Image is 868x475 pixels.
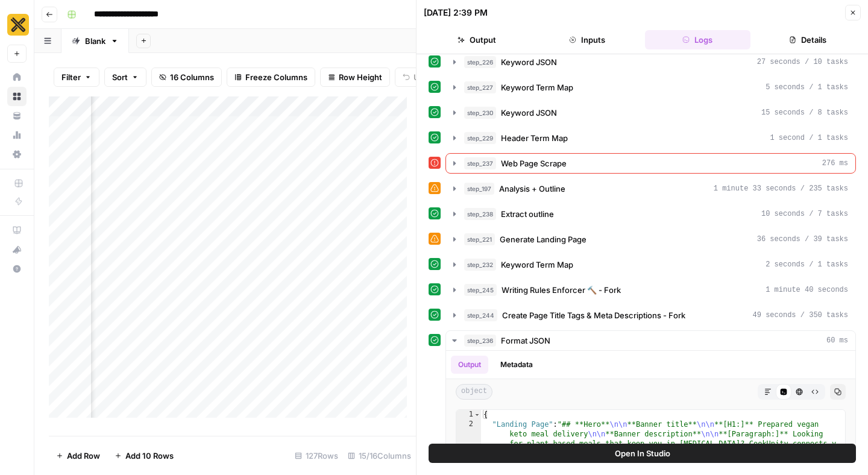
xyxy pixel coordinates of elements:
span: Keyword Term Map [501,81,573,93]
button: 5 seconds / 1 tasks [446,78,855,97]
span: step_244 [464,309,497,321]
span: step_227 [464,81,496,93]
span: Sort [112,71,128,83]
img: CookUnity Logo [7,14,29,36]
button: Output [424,30,529,49]
button: Metadata [493,356,540,374]
button: Open In Studio [429,444,856,463]
span: Keyword JSON [501,56,557,68]
button: 1 minute 33 seconds / 235 tasks [446,179,855,198]
span: 60 ms [826,335,848,346]
span: step_245 [464,284,497,296]
span: step_221 [464,233,495,245]
a: Usage [7,125,27,145]
a: Settings [7,145,27,164]
button: 16 Columns [151,68,222,87]
span: Add Row [67,450,100,462]
div: 15/16 Columns [343,446,416,465]
span: 1 minute 40 seconds [766,285,848,295]
button: Undo [395,68,442,87]
span: 5 seconds / 1 tasks [766,82,848,93]
button: 27 seconds / 10 tasks [446,52,855,72]
a: Home [7,68,27,87]
button: Sort [104,68,146,87]
button: Logs [645,30,750,49]
span: 10 seconds / 7 tasks [761,209,848,219]
span: Format JSON [501,335,550,347]
span: Keyword JSON [501,107,557,119]
span: step_238 [464,208,496,220]
div: Blank [85,35,105,47]
button: 60 ms [446,331,855,350]
span: Generate Landing Page [500,233,587,245]
span: 2 seconds / 1 tasks [766,259,848,270]
button: Freeze Columns [227,68,315,87]
button: 1 second / 1 tasks [446,128,855,148]
button: Filter [54,68,99,87]
button: Row Height [320,68,390,87]
button: Help + Support [7,259,27,278]
button: Inputs [534,30,640,49]
span: 49 seconds / 350 tasks [753,310,848,321]
span: step_230 [464,107,496,119]
span: 1 minute 33 seconds / 235 tasks [714,183,848,194]
span: 276 ms [822,158,848,169]
span: 1 second / 1 tasks [770,133,848,143]
span: Web Page Scrape [501,157,567,169]
button: 10 seconds / 7 tasks [446,204,855,224]
span: Extract outline [501,208,554,220]
button: 36 seconds / 39 tasks [446,230,855,249]
span: step_226 [464,56,496,68]
span: Analysis + Outline [499,183,565,195]
button: What's new? [7,240,27,259]
span: Row Height [339,71,382,83]
span: Add 10 Rows [125,450,174,462]
a: AirOps Academy [7,221,27,240]
span: Freeze Columns [245,71,307,83]
button: Add 10 Rows [107,446,181,465]
span: 36 seconds / 39 tasks [757,234,848,245]
button: Output [451,356,488,374]
button: 2 seconds / 1 tasks [446,255,855,274]
span: step_232 [464,259,496,271]
button: Details [755,30,861,49]
span: step_236 [464,335,496,347]
span: Writing Rules Enforcer 🔨 - Fork [502,284,621,296]
span: Open In Studio [615,447,670,459]
a: Blank [61,29,129,53]
button: 276 ms [446,154,855,173]
span: Toggle code folding, rows 1 through 7 [474,410,480,420]
span: Header Term Map [501,132,568,144]
div: 127 Rows [290,446,343,465]
span: Create Page Title Tags & Meta Descriptions - Fork [502,309,685,321]
button: 1 minute 40 seconds [446,280,855,300]
div: 1 [456,410,481,420]
span: step_229 [464,132,496,144]
span: Filter [61,71,81,83]
span: 16 Columns [170,71,214,83]
div: [DATE] 2:39 PM [424,7,488,19]
a: Your Data [7,106,27,125]
button: 15 seconds / 8 tasks [446,103,855,122]
span: step_197 [464,183,494,195]
span: 15 seconds / 8 tasks [761,107,848,118]
span: 27 seconds / 10 tasks [757,57,848,68]
span: Keyword Term Map [501,259,573,271]
button: 49 seconds / 350 tasks [446,306,855,325]
button: Workspace: CookUnity [7,10,27,40]
span: object [456,384,492,400]
button: Add Row [49,446,107,465]
a: Browse [7,87,27,106]
span: step_237 [464,157,496,169]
